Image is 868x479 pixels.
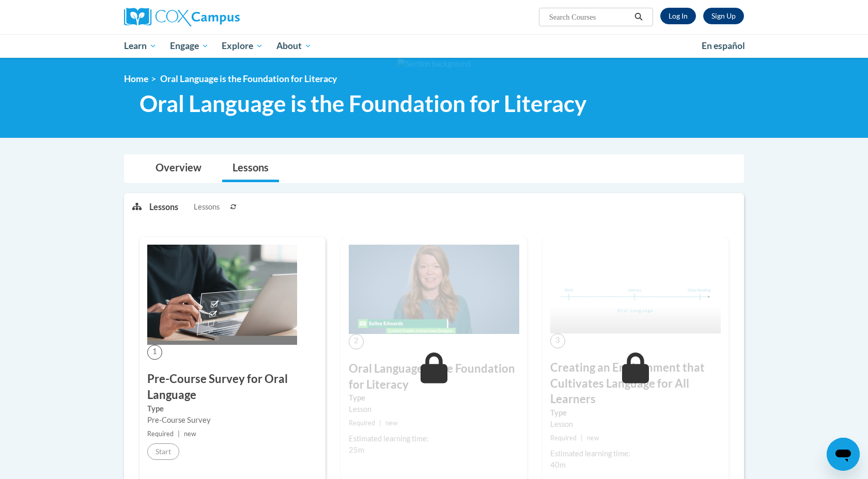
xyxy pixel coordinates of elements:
[349,361,519,393] h3: Oral Language is the Foundation for Literacy
[147,245,297,345] img: Course Image
[117,34,163,58] a: Learn
[550,245,721,333] img: Course Image
[385,419,398,427] span: new
[349,392,519,404] label: Type
[124,8,240,26] img: Cox Campus
[149,201,178,213] p: Lessons
[147,371,318,403] h3: Pre-Course Survey for Oral Language
[703,8,744,24] a: Register
[349,433,519,444] div: Estimated learning time:
[109,34,760,58] div: Main menu
[276,40,312,52] span: About
[163,34,215,58] a: Engage
[550,460,566,469] span: 40m
[147,345,162,360] span: 1
[695,35,752,57] a: En español
[147,430,174,438] span: Required
[349,334,364,349] span: 2
[550,448,721,459] div: Estimated learning time:
[147,443,179,460] button: Start
[702,40,745,51] span: En español
[550,333,565,348] span: 3
[349,404,519,415] div: Lesson
[222,40,263,52] span: Explore
[124,40,157,52] span: Learn
[222,155,279,182] a: Lessons
[215,34,270,58] a: Explore
[178,430,180,438] span: |
[550,419,721,430] div: Lesson
[270,34,318,58] a: About
[184,430,196,438] span: new
[631,11,646,23] button: Search
[379,419,381,427] span: |
[170,40,209,52] span: Engage
[147,403,318,414] label: Type
[124,8,320,26] a: Cox Campus
[550,407,721,419] label: Type
[827,438,860,471] iframe: Button to launch messaging window
[349,419,375,427] span: Required
[194,201,220,213] span: Lessons
[349,245,519,334] img: Course Image
[660,8,696,24] a: Log In
[397,58,471,70] img: Section background
[587,434,599,442] span: new
[160,73,337,84] span: Oral Language is the Foundation for Literacy
[124,73,148,84] a: Home
[550,360,721,407] h3: Creating an Environment that Cultivates Language for All Learners
[550,434,577,442] span: Required
[349,445,364,454] span: 25m
[548,11,631,23] input: Search Courses
[581,434,583,442] span: |
[139,90,586,117] span: Oral Language is the Foundation for Literacy
[147,414,318,426] div: Pre-Course Survey
[145,155,212,182] a: Overview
